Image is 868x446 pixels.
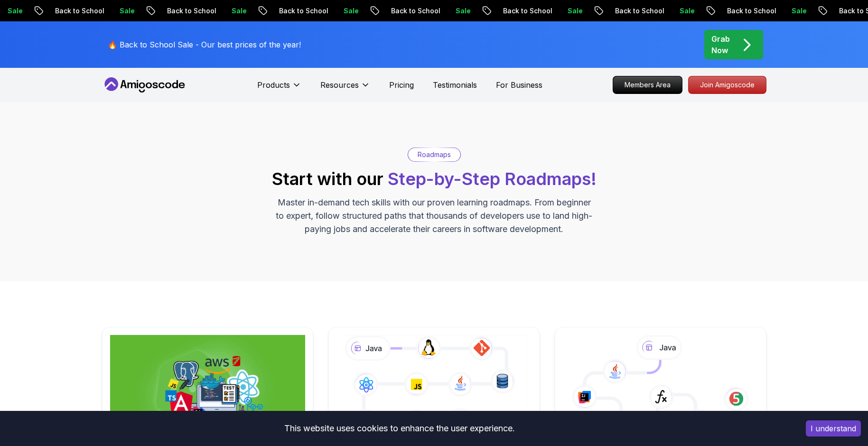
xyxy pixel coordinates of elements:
p: Sale [665,6,695,16]
a: Pricing [389,79,414,91]
a: Join Amigoscode [688,76,766,94]
p: Sale [105,6,135,16]
p: Resources [320,79,359,91]
button: Accept cookies [806,420,861,437]
p: Sale [329,6,359,16]
span: Step-by-Step Roadmaps! [388,168,597,189]
img: Full Stack Professional v2 [110,335,305,437]
button: Products [257,79,301,98]
h2: Start with our [272,169,597,188]
p: Back to School [376,6,441,16]
p: Back to School [712,6,777,16]
p: Back to School [264,6,329,16]
button: Resources [320,79,370,98]
p: Join Amigoscode [689,76,766,93]
a: Testimonials [433,79,477,91]
p: Sale [217,6,247,16]
p: Back to School [152,6,217,16]
a: Members Area [613,76,682,94]
p: Back to School [488,6,553,16]
p: Back to School [600,6,665,16]
div: This website uses cookies to enhance the user experience. [7,418,792,439]
p: Grab Now [711,33,730,56]
a: For Business [496,79,542,91]
p: Members Area [613,76,682,93]
p: Roadmaps [418,150,451,159]
p: Sale [441,6,471,16]
p: Back to School [40,6,105,16]
p: Sale [553,6,583,16]
p: Master in-demand tech skills with our proven learning roadmaps. From beginner to expert, follow s... [275,196,594,236]
p: Sale [777,6,807,16]
p: 🔥 Back to School Sale - Our best prices of the year! [108,39,301,50]
p: Products [257,79,290,91]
